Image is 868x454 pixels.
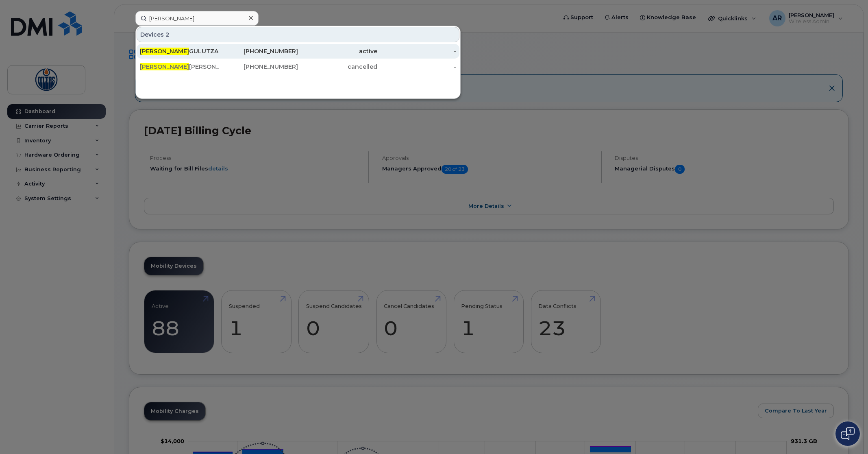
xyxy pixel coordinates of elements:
div: GULUTZAN [140,47,219,55]
a: [PERSON_NAME][PERSON_NAME][PHONE_NUMBER]cancelled- [137,59,459,74]
div: active [298,47,377,55]
div: Devices [137,27,459,42]
div: [PHONE_NUMBER] [219,47,298,55]
span: [PERSON_NAME] [140,63,189,70]
div: - [377,47,457,55]
div: - [377,63,457,71]
a: [PERSON_NAME]GULUTZAN[PHONE_NUMBER]active- [137,44,459,59]
span: 2 [165,31,170,39]
div: cancelled [298,63,377,71]
div: [PERSON_NAME] [140,63,219,71]
div: [PHONE_NUMBER] [219,63,298,71]
span: [PERSON_NAME] [140,48,189,55]
img: Open chat [841,427,855,440]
